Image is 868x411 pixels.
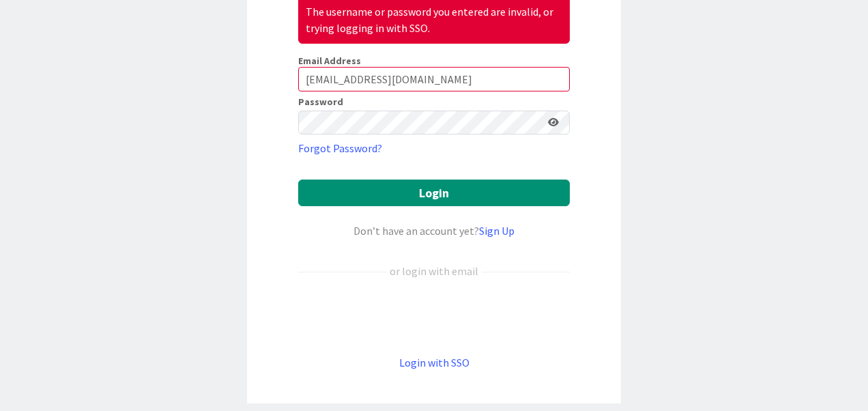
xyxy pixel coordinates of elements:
label: Password [298,97,343,107]
label: Email Address [298,55,361,67]
div: or login with email [386,263,482,279]
button: Login [298,180,570,206]
a: Forgot Password? [298,140,382,156]
iframe: Sign in with Google Button [291,302,577,332]
div: Don’t have an account yet? [298,223,570,239]
a: Login with SSO [399,356,469,369]
a: Sign Up [479,224,515,238]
